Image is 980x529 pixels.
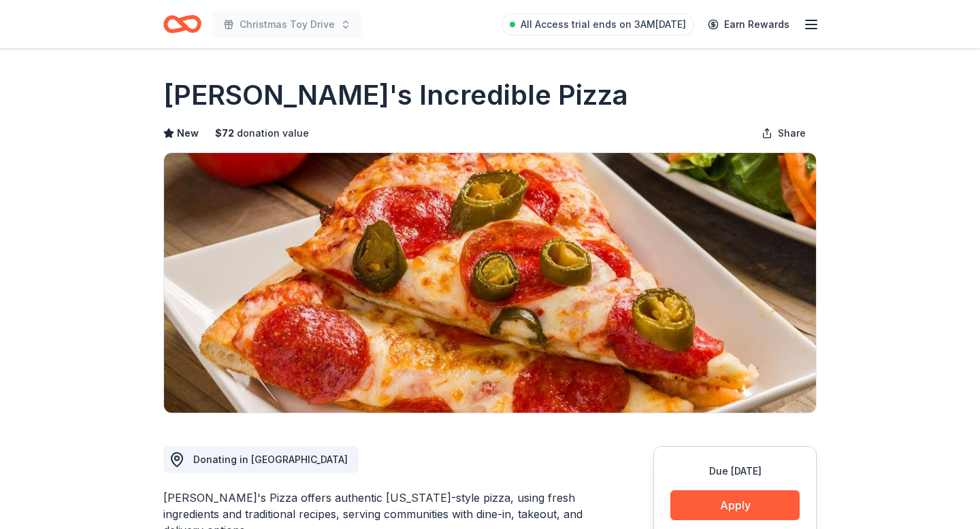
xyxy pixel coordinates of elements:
img: Image for John's Incredible Pizza [164,153,816,413]
button: Christmas Toy Drive [212,11,362,38]
a: All Access trial ends on 3AM[DATE] [502,14,694,35]
a: Home [163,8,201,40]
span: New [177,125,199,141]
div: Due [DATE] [670,463,800,479]
span: donation value [237,125,309,141]
button: Share [751,120,817,147]
span: All Access trial ends on 3AM[DATE] [521,16,686,33]
h1: [PERSON_NAME]'s Incredible Pizza [163,76,628,114]
span: $ 72 [215,125,234,141]
span: Donating in [GEOGRAPHIC_DATA] [193,454,348,465]
button: Apply [670,490,800,520]
a: Earn Rewards [700,12,798,37]
span: Share [778,125,806,141]
span: Christmas Toy Drive [240,16,335,33]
